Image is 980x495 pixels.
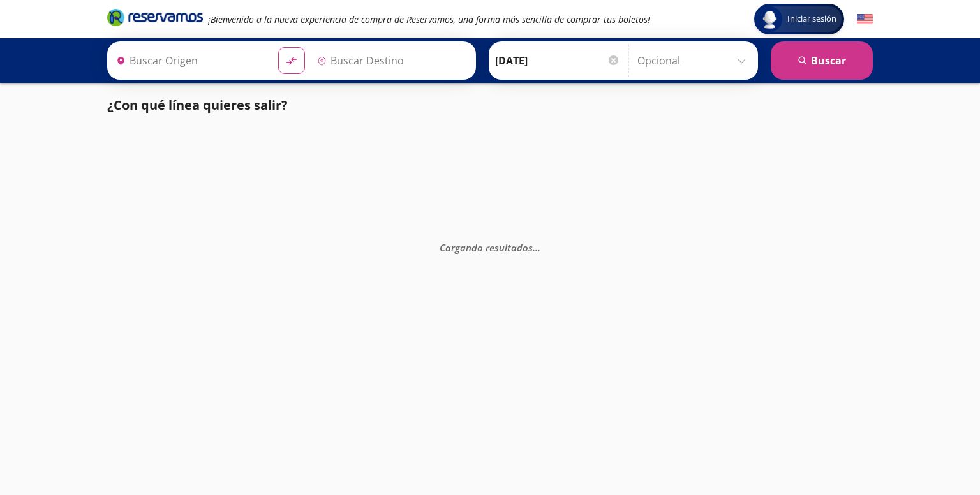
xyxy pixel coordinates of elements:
button: English [857,11,873,27]
p: ¿Con qué línea quieres salir? [107,96,288,115]
span: . [538,241,540,254]
i: Brand Logo [107,8,203,27]
a: Brand Logo [107,8,203,31]
button: Buscar [771,41,873,80]
input: Opcional [637,45,752,77]
span: . [533,241,535,254]
span: . [535,241,538,254]
span: Iniciar sesión [782,13,842,26]
input: Elegir Fecha [495,45,620,77]
input: Buscar Origen [111,45,268,77]
em: Cargando resultados [440,241,540,254]
em: ¡Bienvenido a la nueva experiencia de compra de Reservamos, una forma más sencilla de comprar tus... [208,13,650,26]
input: Buscar Destino [312,45,469,77]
